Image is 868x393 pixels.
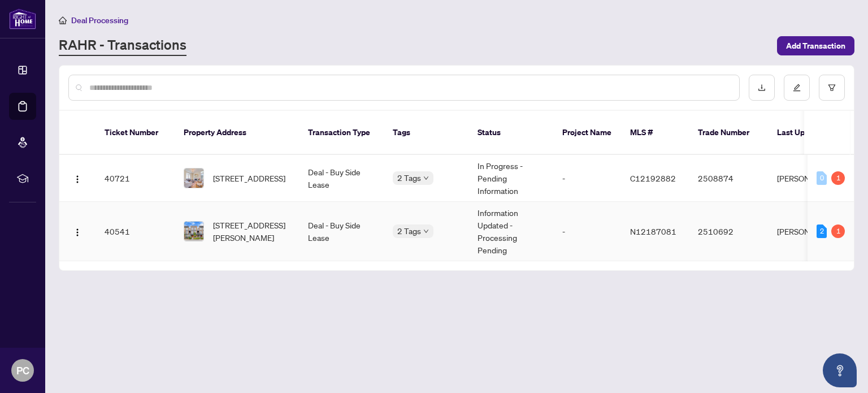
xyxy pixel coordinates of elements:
th: Property Address [175,111,299,155]
span: [STREET_ADDRESS] [213,172,285,184]
td: 40541 [96,202,175,261]
div: 2 [817,224,827,238]
button: Add Transaction [777,36,854,55]
button: edit [784,75,810,101]
td: 2508874 [689,155,768,202]
span: down [423,228,429,234]
th: Tags [384,111,468,155]
th: Trade Number [689,111,768,155]
div: 1 [831,224,845,238]
span: C12192882 [630,173,676,183]
th: Transaction Type [299,111,384,155]
span: home [59,16,67,24]
span: Add Transaction [786,37,845,55]
img: thumbnail-img [184,222,203,241]
td: [PERSON_NAME] [768,202,853,261]
button: Logo [68,222,86,240]
td: 40721 [96,155,175,202]
td: [PERSON_NAME] [768,155,853,202]
th: Last Updated By [768,111,853,155]
span: filter [828,84,836,92]
td: - [553,202,621,261]
div: 0 [817,171,827,185]
span: Deal Processing [71,15,128,25]
button: Open asap [823,353,857,387]
span: down [423,175,429,181]
td: 2510692 [689,202,768,261]
td: Information Updated - Processing Pending [468,202,553,261]
div: 1 [831,171,845,185]
span: PC [16,362,29,378]
button: Logo [68,169,86,187]
button: filter [819,75,845,101]
th: Ticket Number [96,111,175,155]
img: Logo [73,175,82,184]
span: 2 Tags [397,224,421,237]
th: Project Name [553,111,621,155]
span: edit [793,84,801,92]
th: MLS # [621,111,689,155]
td: Deal - Buy Side Lease [299,155,384,202]
img: thumbnail-img [184,169,203,188]
th: Status [468,111,553,155]
span: N12187081 [630,226,676,236]
span: [STREET_ADDRESS][PERSON_NAME] [213,219,290,244]
img: Logo [73,228,82,237]
img: logo [9,8,36,29]
a: RAHR - Transactions [59,36,186,56]
span: download [758,84,766,92]
td: - [553,155,621,202]
span: 2 Tags [397,171,421,184]
button: download [749,75,775,101]
td: Deal - Buy Side Lease [299,202,384,261]
td: In Progress - Pending Information [468,155,553,202]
